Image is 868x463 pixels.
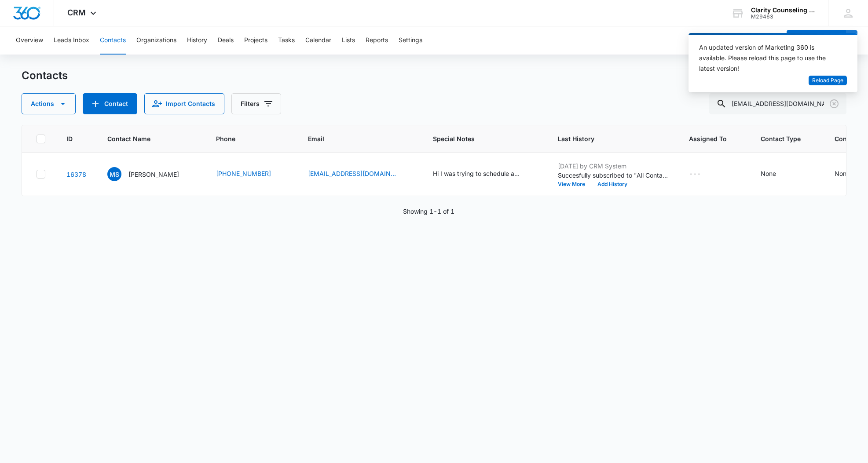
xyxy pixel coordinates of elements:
[751,14,815,20] div: account id
[136,26,176,55] button: Organizations
[22,69,68,82] h1: Contacts
[558,182,591,187] button: View More
[83,93,137,114] button: Add Contact
[835,169,866,179] div: Contact Status - None - Select to Edit Field
[305,26,331,55] button: Calendar
[244,26,267,55] button: Projects
[16,26,43,55] button: Overview
[308,169,396,178] a: [EMAIL_ADDRESS][DOMAIN_NAME]
[558,171,668,180] p: Succesfully subscribed to "All Contacts".
[107,134,182,143] span: Contact Name
[100,26,126,55] button: Contacts
[231,93,281,114] button: Filters
[433,169,521,178] div: Hi I was trying to schedule an appointment with [PERSON_NAME]
[218,26,234,55] button: Deals
[216,169,271,178] a: [PHONE_NUMBER]
[689,169,701,179] div: ---
[433,169,537,179] div: Special Notes - Hi I was trying to schedule an appointment with Dr. Klassen - Select to Edit Field
[144,93,224,114] button: Import Contacts
[689,134,727,143] span: Assigned To
[709,93,846,114] input: Search Contacts
[761,169,792,179] div: Contact Type - None - Select to Edit Field
[308,134,399,143] span: Email
[66,134,73,143] span: ID
[403,207,454,216] p: Showing 1-1 of 1
[67,8,86,17] span: CRM
[591,182,634,187] button: Add History
[107,167,121,181] span: MS
[812,77,843,85] span: Reload Page
[399,26,422,55] button: Settings
[278,26,295,55] button: Tasks
[216,134,274,143] span: Phone
[66,171,86,178] a: Navigate to contact details page for Maribel Silva Ortiz
[699,42,836,74] div: An updated version of Marketing 360 is available. Please reload this page to use the latest version!
[366,26,388,55] button: Reports
[761,169,776,178] div: None
[308,169,412,179] div: Email - mari.silva2296@gmail.com - Select to Edit Field
[558,134,655,143] span: Last History
[187,26,207,55] button: History
[787,30,846,51] button: Add Contact
[216,169,287,179] div: Phone - (910) 777-3291 - Select to Edit Field
[558,161,668,171] p: [DATE] by CRM System
[54,26,89,55] button: Leads Inbox
[128,170,179,179] p: [PERSON_NAME]
[809,76,847,86] button: Reload Page
[751,7,815,14] div: account name
[433,134,524,143] span: Special Notes
[22,93,76,114] button: Actions
[835,169,850,178] div: None
[107,167,195,181] div: Contact Name - Maribel Silva Ortiz - Select to Edit Field
[761,134,801,143] span: Contact Type
[342,26,355,55] button: Lists
[827,97,841,111] button: Clear
[689,169,717,179] div: Assigned To - - Select to Edit Field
